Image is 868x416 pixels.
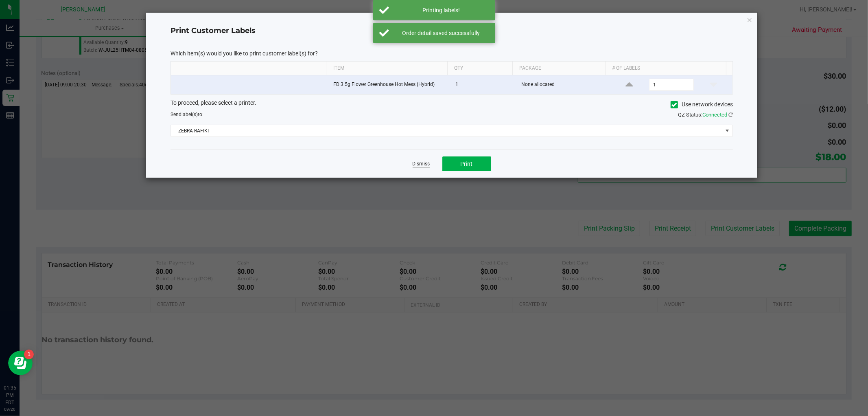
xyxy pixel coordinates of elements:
th: Item [327,62,447,75]
div: Order detail saved successfully [394,29,489,37]
th: Package [512,62,605,75]
button: Print [442,156,491,171]
span: Send to: [171,112,203,117]
th: # of labels [605,62,726,75]
td: FD 3.5g Flower Greenhouse Hot Mess (Hybrid) [328,75,450,94]
a: Dismiss [413,161,430,167]
div: Printing labels! [394,6,489,14]
div: To proceed, please select a printer. [164,99,739,111]
td: 1 [450,75,516,94]
span: Print [461,161,473,167]
h4: Print Customer Labels [171,26,733,36]
iframe: Resource center unread badge [24,350,34,359]
span: label(s) [181,112,198,117]
span: ZEBRA-RAFIKI [171,125,722,136]
td: None allocated [516,75,610,94]
p: Which item(s) would you like to print customer label(s) for? [171,50,733,57]
iframe: Resource center [8,351,33,375]
span: QZ Status: [678,112,733,118]
th: Qty [447,62,512,75]
span: Connected [702,112,727,118]
label: Use network devices [671,100,733,109]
